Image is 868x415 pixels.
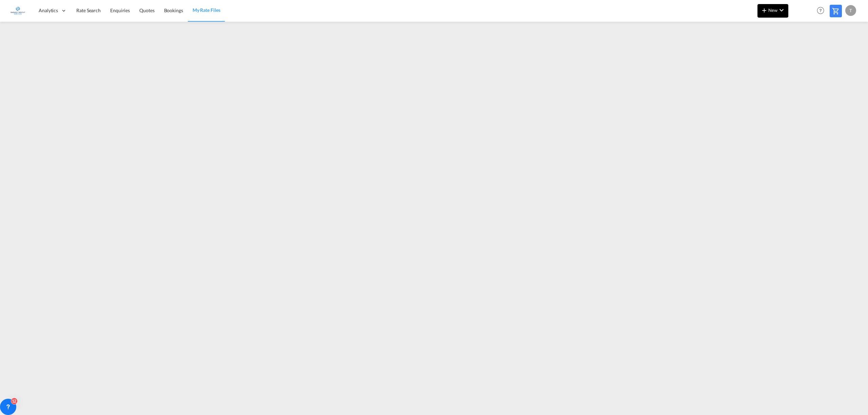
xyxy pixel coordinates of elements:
[845,5,856,16] div: T
[777,6,786,14] md-icon: icon-chevron-down
[110,7,130,13] span: Enquiries
[760,7,786,13] span: New
[757,4,788,18] button: icon-plus 400-fgNewicon-chevron-down
[193,7,220,13] span: My Rate Files
[815,5,826,16] span: Help
[76,7,101,13] span: Rate Search
[164,7,183,13] span: Bookings
[10,3,25,18] img: 6a2c35f0b7c411ef99d84d375d6e7407.jpg
[815,5,830,17] div: Help
[39,7,58,14] span: Analytics
[139,7,154,13] span: Quotes
[760,6,768,14] md-icon: icon-plus 400-fg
